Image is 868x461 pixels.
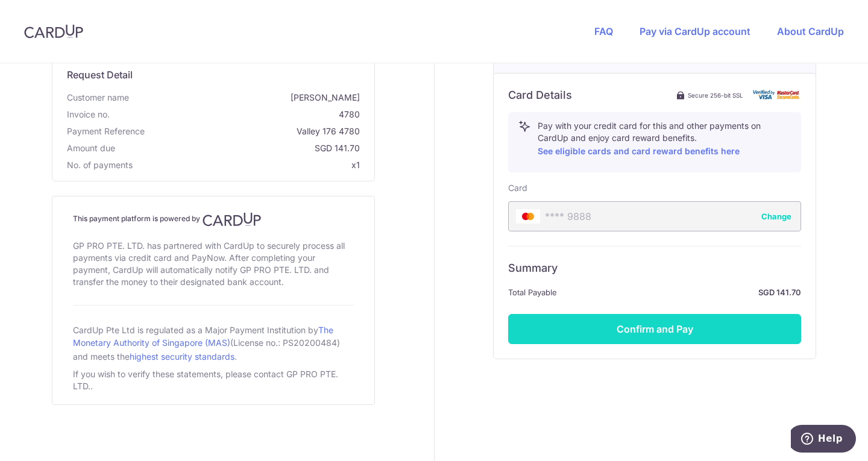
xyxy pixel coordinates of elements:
[67,108,110,121] span: Invoice no.
[791,425,856,455] iframe: Opens a widget where you can find more information
[761,210,791,222] button: Change
[203,212,262,227] img: CardUp
[67,69,133,81] span: translation missing: en.request_detail
[73,320,354,366] div: CardUp Pte Ltd is regulated as a Major Payment Institution by (License no.: PS20200484) and meets...
[149,125,360,137] span: Valley 176 4780
[594,25,613,37] a: FAQ
[508,261,801,275] h6: Summary
[562,285,801,299] strong: SGD 141.70
[508,314,801,344] button: Confirm and Pay
[73,212,354,227] h4: This payment platform is powered by
[508,285,557,299] span: Total Payable
[120,142,360,154] span: SGD 141.70
[753,90,801,100] img: card secure
[777,25,844,37] a: About CardUp
[67,92,129,104] span: Customer name
[351,160,360,170] span: x1
[67,159,133,171] span: No. of payments
[134,92,360,104] span: [PERSON_NAME]
[688,90,743,100] span: Secure 256-bit SSL
[67,126,145,136] span: translation missing: en.payment_reference
[508,88,572,102] h6: Card Details
[538,120,791,158] p: Pay with your credit card for this and other payments on CardUp and enjoy card reward benefits.
[73,366,354,395] div: If you wish to verify these statements, please contact GP PRO PTE. LTD..
[73,237,354,290] div: GP PRO PTE. LTD. has partnered with CardUp to securely process all payments via credit card and P...
[73,325,333,348] a: The Monetary Authority of Singapore (MAS)
[640,25,750,37] a: Pay via CardUp account
[508,182,527,194] label: Card
[67,142,115,154] span: Amount due
[24,24,83,39] img: CardUp
[115,108,360,121] span: 4780
[130,351,234,362] a: highest security standards
[538,146,740,156] a: See eligible cards and card reward benefits here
